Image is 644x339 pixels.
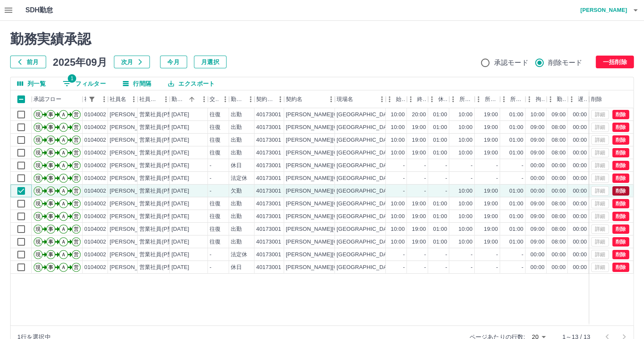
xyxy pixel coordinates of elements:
div: 10:00 [391,136,405,144]
div: 0104002 [84,187,106,195]
text: 事 [48,226,53,232]
text: 営 [74,150,79,156]
text: 事 [48,213,53,219]
text: Ａ [61,201,66,207]
button: メニュー [98,93,111,106]
div: 交通費 [208,90,229,108]
div: 01:00 [509,123,523,132]
div: 出勤 [231,200,242,208]
div: 出勤 [231,111,242,119]
div: 社員名 [108,90,138,108]
text: 現 [36,162,41,168]
div: 営業社員(P契約) [139,149,180,157]
div: 19:00 [412,225,426,233]
div: 40173001 [256,123,281,132]
button: フィルター表示 [56,77,113,90]
div: 00:00 [531,187,544,195]
div: 19:00 [484,225,498,233]
div: 10:00 [459,136,473,144]
div: [GEOGRAPHIC_DATA] [337,187,395,195]
text: Ａ [61,124,66,130]
button: メニュー [274,93,287,106]
div: 19:00 [484,187,498,195]
div: 40173001 [256,174,281,182]
div: 社員区分 [139,90,160,108]
button: 削除 [612,237,629,247]
div: [PERSON_NAME] [110,149,156,157]
text: Ａ [61,150,66,156]
button: 削除 [612,123,629,132]
div: 00:00 [573,111,587,119]
div: [GEOGRAPHIC_DATA] [337,225,395,233]
div: 0104002 [84,213,106,221]
div: 交通費 [210,90,219,108]
div: 営業社員(P契約) [139,111,180,119]
text: Ａ [61,188,66,194]
div: 00:00 [531,174,544,182]
div: 休憩 [438,90,448,108]
div: 19:00 [484,200,498,208]
div: - [424,174,426,182]
text: 営 [74,201,79,207]
div: 勤務 [547,90,568,108]
text: 営 [74,213,79,219]
div: 19:00 [484,136,498,144]
div: 終業 [417,90,426,108]
div: 19:00 [412,136,426,144]
div: 営業社員(P契約) [139,123,180,132]
div: 09:00 [531,123,544,132]
button: 削除 [612,199,629,208]
div: 営業社員(P契約) [139,136,180,144]
div: 01:00 [433,136,447,144]
div: 19:00 [412,213,426,221]
div: [PERSON_NAME] [110,162,156,170]
div: 19:00 [412,123,426,132]
div: 00:00 [573,136,587,144]
h5: 2025年09月 [53,56,107,68]
div: [PERSON_NAME] [110,123,156,132]
div: [GEOGRAPHIC_DATA] [337,174,395,182]
div: 00:00 [531,162,544,170]
div: [PERSON_NAME][GEOGRAPHIC_DATA] [286,174,390,182]
div: 10:00 [459,200,473,208]
text: 営 [74,137,79,143]
text: 現 [36,213,41,219]
div: 遅刻等 [578,90,587,108]
div: 勤務区分 [229,90,254,108]
div: - [496,162,498,170]
button: 削除 [612,263,629,272]
div: [PERSON_NAME][GEOGRAPHIC_DATA] [286,136,390,144]
div: - [424,187,426,195]
div: 契約名 [286,90,302,108]
button: メニュー [376,93,388,106]
button: メニュー [244,93,257,106]
div: 10:00 [391,123,405,132]
div: 法定休 [231,174,247,182]
div: 出勤 [231,213,242,221]
div: 1件のフィルターを適用中 [86,93,98,105]
div: [DATE] [171,225,189,233]
div: [GEOGRAPHIC_DATA] [337,111,395,119]
button: 削除 [612,212,629,221]
div: 00:00 [552,187,566,195]
div: 00:00 [552,162,566,170]
button: 削除 [612,110,629,119]
button: 削除 [612,250,629,259]
button: 月選択 [194,56,227,68]
div: [PERSON_NAME] [110,213,156,221]
div: 出勤 [231,149,242,157]
div: 01:00 [433,123,447,132]
div: [PERSON_NAME] [110,174,156,182]
div: 01:00 [433,200,447,208]
div: 00:00 [573,213,587,221]
div: 勤務日 [170,90,208,108]
div: 40173001 [256,162,281,170]
div: 01:00 [509,225,523,233]
button: 列選択 [11,77,53,90]
div: [PERSON_NAME][GEOGRAPHIC_DATA] [286,200,390,208]
div: - [424,162,426,170]
div: 所定開始 [449,90,475,108]
text: 事 [48,124,53,130]
div: 10:00 [459,213,473,221]
div: - [445,162,447,170]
